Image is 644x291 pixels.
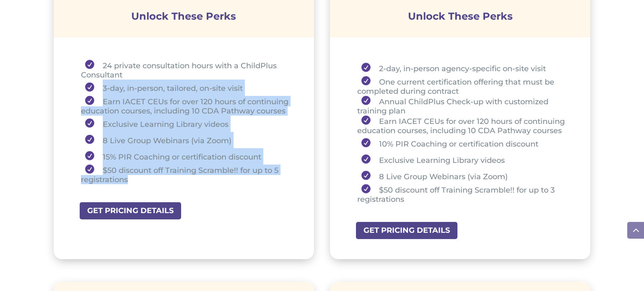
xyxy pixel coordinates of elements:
[357,135,569,152] li: 10% PIR Coaching or certification discount
[81,60,293,80] li: 24 private consultation hours with a ChildPlus Consultant
[357,60,569,76] li: 2-day, in-person agency-specific on-site visit
[81,148,293,165] li: 15% PIR Coaching or certification discount
[355,221,458,240] a: GET PRICING DETAILS
[54,16,314,21] h3: Unlock These Perks
[357,184,569,204] li: $50 discount off Training Scramble!! for up to 3 registrations
[81,96,293,116] li: Earn IACET CEUs for over 120 hours of continuing education courses, including 10 CDA Pathway courses
[357,96,569,116] li: Annual ChildPlus Check-up with customized training plan
[357,76,569,96] li: One current certification offering that must be completed during contract
[357,168,569,184] li: 8 Live Group Webinars (via Zoom)
[81,80,293,96] li: 3-day, in-person, tailored, on-site visit
[330,16,590,21] h3: Unlock These Perks
[81,116,293,132] li: Exclusive Learning Library videos
[79,201,182,220] a: GET PRICING DETAILS
[81,132,293,148] li: 8 Live Group Webinars (via Zoom)
[357,152,569,168] li: Exclusive Learning Library videos
[81,165,293,184] li: $50 discount off Training Scramble!! for up to 5 registrations
[357,116,569,135] li: Earn IACET CEUs for over 120 hours of continuing education courses, including 10 CDA Pathway courses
